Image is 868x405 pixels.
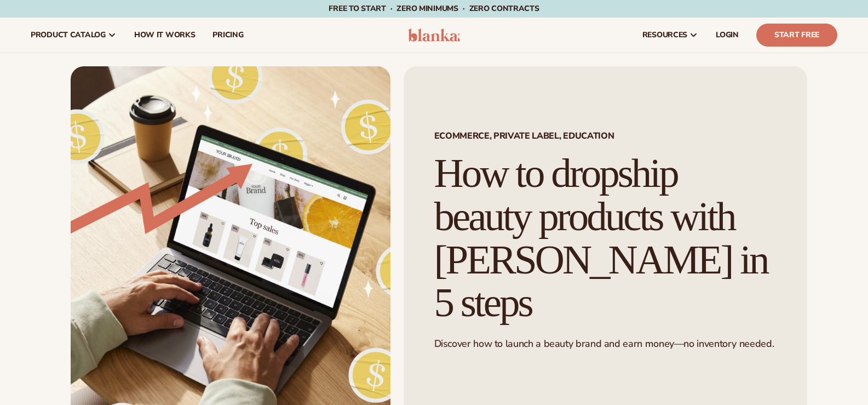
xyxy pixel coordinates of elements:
span: LOGIN [716,31,739,39]
span: How It Works [134,31,196,39]
span: pricing [212,31,243,39]
a: How It Works [125,18,204,53]
span: Ecommerce, Private Label, EDUCATION [434,132,777,140]
span: Free to start · ZERO minimums · ZERO contracts [329,3,539,14]
p: Discover how to launch a beauty brand and earn money—no inventory needed. [434,338,777,350]
span: resources [642,31,687,39]
h1: How to dropship beauty products with [PERSON_NAME] in 5 steps [434,152,777,324]
a: resources [634,18,707,53]
img: logo [408,28,460,42]
a: Start Free [756,24,837,47]
a: LOGIN [707,18,748,53]
a: product catalog [22,18,125,53]
span: product catalog [31,31,106,39]
a: pricing [204,18,252,53]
